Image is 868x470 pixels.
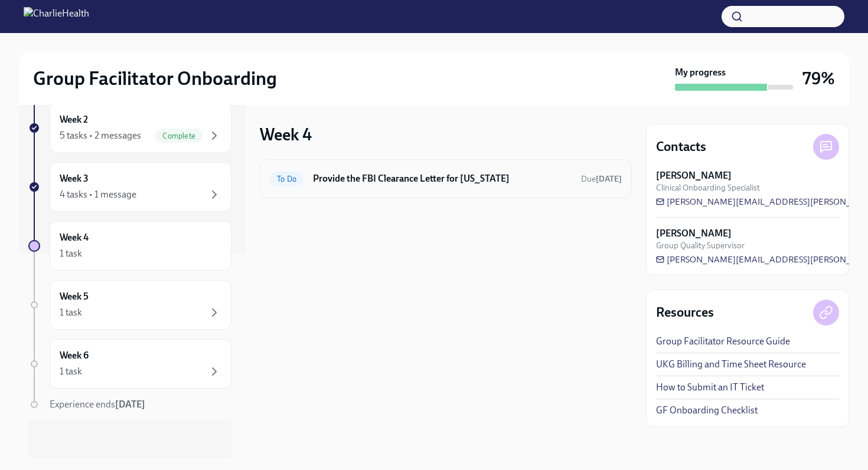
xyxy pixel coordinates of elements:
[656,335,790,348] a: Group Facilitator Resource Guide
[60,113,88,126] h6: Week 2
[155,132,203,140] span: Complete
[656,182,760,193] span: Clinical Onboarding Specialist
[28,221,231,271] a: Week 41 task
[60,247,82,260] div: 1 task
[656,358,806,371] a: UKG Billing and Time Sheet Resource
[60,290,89,303] h6: Week 5
[33,67,277,90] h2: Group Facilitator Onboarding
[656,404,758,417] a: GF Onboarding Checklist
[656,381,764,394] a: How to Submit an IT Ticket
[60,349,89,362] h6: Week 6
[28,339,231,389] a: Week 61 task
[596,174,622,184] strong: [DATE]
[802,68,835,89] h3: 79%
[581,173,622,185] span: October 14th, 2025 10:00
[270,169,622,188] a: To DoProvide the FBI Clearance Letter for [US_STATE]Due[DATE]
[28,162,231,212] a: Week 34 tasks • 1 message
[24,7,89,26] img: CharlieHealth
[60,365,82,378] div: 1 task
[656,227,732,240] strong: [PERSON_NAME]
[50,399,145,410] span: Experience ends
[28,103,231,153] a: Week 25 tasks • 2 messagesComplete
[675,66,726,79] strong: My progress
[60,306,82,319] div: 1 task
[60,172,89,185] h6: Week 3
[60,188,136,201] div: 4 tasks • 1 message
[260,124,312,145] h3: Week 4
[28,280,231,330] a: Week 51 task
[656,169,732,182] strong: [PERSON_NAME]
[60,129,141,142] div: 5 tasks • 2 messages
[115,399,145,410] strong: [DATE]
[656,138,706,156] h4: Contacts
[60,231,89,244] h6: Week 4
[656,240,745,251] span: Group Quality Supervisor
[313,172,572,185] h6: Provide the FBI Clearance Letter for [US_STATE]
[581,174,622,184] span: Due
[656,304,714,321] h4: Resources
[270,175,304,183] span: To Do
